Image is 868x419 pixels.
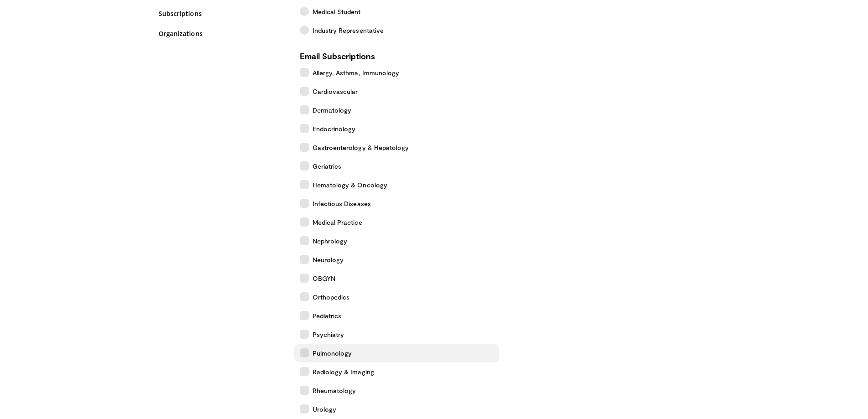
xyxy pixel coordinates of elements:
[313,292,350,302] span: Orthopedics
[313,348,352,358] span: Pulmonology
[159,9,286,18] a: Subscriptions
[313,404,337,414] span: Urology
[313,124,356,134] span: Endocrinology
[313,311,342,321] span: Pediatrics
[313,255,344,264] span: Neurology
[313,26,384,35] span: Industry Representative
[313,274,335,283] span: OBGYN
[313,367,374,377] span: Radiology & Imaging
[159,29,286,38] a: Organizations
[313,143,409,152] span: Gastroenterology & Hepatology
[313,236,348,246] span: Nephrology
[313,87,358,96] span: Cardiovascular
[313,7,361,16] span: Medical Student
[313,217,362,227] span: Medical Practice
[313,199,371,208] span: Infectious Diseases
[300,51,375,61] strong: Email Subscriptions
[313,161,342,171] span: Geriatrics
[313,330,344,339] span: Psychiatry
[313,386,356,395] span: Rheumatology
[313,180,387,190] span: Hematology & Oncology
[313,68,400,78] span: Allergy, Asthma, Immunology
[313,105,352,115] span: Dermatology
